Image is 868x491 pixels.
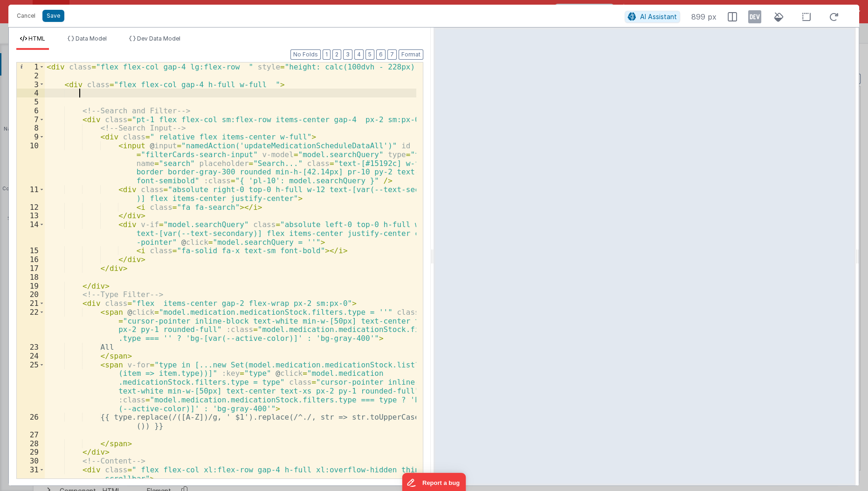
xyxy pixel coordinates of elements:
[17,273,45,282] div: 18
[17,299,45,308] div: 21
[290,49,321,60] button: No Folds
[17,264,45,273] div: 17
[17,246,45,255] div: 15
[17,456,45,465] div: 30
[17,290,45,299] div: 20
[17,352,45,360] div: 24
[17,141,45,185] div: 10
[17,106,45,115] div: 6
[12,9,40,22] button: Cancel
[17,211,45,220] div: 13
[625,11,680,23] button: AI Assistant
[17,308,45,343] div: 22
[399,49,423,60] button: Format
[17,62,45,71] div: 1
[354,49,364,60] button: 4
[376,49,386,60] button: 6
[17,465,45,483] div: 31
[365,49,374,60] button: 5
[17,132,45,141] div: 9
[17,89,45,97] div: 4
[17,439,45,448] div: 28
[42,10,64,22] button: Save
[17,124,45,132] div: 8
[323,49,331,60] button: 1
[387,49,397,60] button: 7
[17,71,45,80] div: 2
[17,97,45,106] div: 5
[343,49,352,60] button: 3
[17,185,45,203] div: 11
[17,430,45,439] div: 27
[640,13,677,21] span: AI Assistant
[17,80,45,89] div: 3
[17,448,45,456] div: 29
[137,35,180,42] span: Dev Data Model
[17,282,45,290] div: 19
[332,49,341,60] button: 2
[17,220,45,246] div: 14
[691,11,716,22] span: 899 px
[17,343,45,352] div: 23
[28,35,45,42] span: HTML
[17,255,45,264] div: 16
[17,413,45,430] div: 26
[17,360,45,413] div: 25
[76,35,107,42] span: Data Model
[17,203,45,212] div: 12
[17,115,45,124] div: 7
